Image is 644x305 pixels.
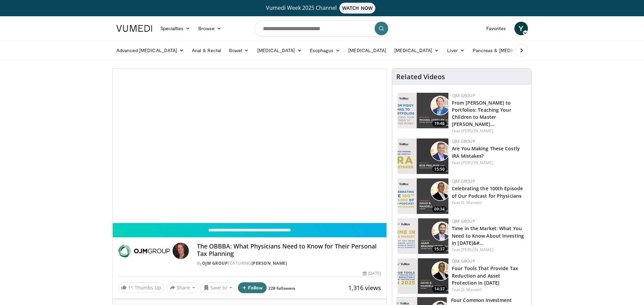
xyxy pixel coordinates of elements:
[363,270,381,277] div: [DATE]
[113,69,387,223] video-js: Video Player
[461,128,493,134] a: [PERSON_NAME]
[398,138,448,174] img: 4b415aee-9520-4d6f-a1e1-8e5e22de4108.150x105_q85_crop-smart_upscale.jpg
[201,282,235,293] button: Save to
[398,138,448,174] a: 15:50
[225,44,253,57] a: Bowel
[398,258,448,294] a: 14:37
[398,258,448,294] img: 6704c0a6-4d74-4e2e-aaba-7698dfbc586a.150x105_q85_crop-smart_upscale.jpg
[254,20,390,37] input: Search topics, interventions
[452,200,526,206] div: Feat.
[452,265,518,286] a: Four Tools That Provide Tax Reduction and Asset Protection in [DATE]
[452,100,511,127] a: From [PERSON_NAME] to Portfolios: Teaching Your Children to Master [PERSON_NAME]…
[390,44,443,57] a: [MEDICAL_DATA]
[197,243,381,257] h4: The OBBBA: What Physicians Need to Know for Their Personal Tax Planning
[432,166,447,172] span: 15:50
[432,206,447,212] span: 09:34
[188,44,225,57] a: Anal & Rectal
[398,178,448,214] a: 09:34
[443,44,468,57] a: Liver
[461,160,493,166] a: [PERSON_NAME]
[118,243,170,259] img: OJM Group
[452,178,475,184] a: OJM Group
[173,243,189,259] img: Avatar
[452,128,526,134] div: Feat.
[461,247,493,253] a: [PERSON_NAME]
[251,260,287,266] a: [PERSON_NAME]
[452,185,523,199] a: Celebrating the 100th Episode of Our Podcast for Physicians
[112,44,188,57] a: Advanced [MEDICAL_DATA]
[452,225,524,246] a: Time in the Market: What You Need to Know About Investing in [DATE]&#…
[452,258,475,264] a: OJM Group
[398,93,448,128] img: 282c92bf-9480-4465-9a17-aeac8df0c943.150x105_q85_crop-smart_upscale.jpg
[432,246,447,252] span: 15:37
[128,284,133,291] span: 11
[398,93,448,128] a: 19:46
[432,286,447,292] span: 14:37
[452,218,475,224] a: OJM Group
[197,260,381,266] div: By FEATURING
[116,25,152,32] img: VuMedi Logo
[514,22,528,35] a: Y
[452,145,520,159] a: Are You Making These Costly IRA Mistakes?
[268,285,295,291] a: 228 followers
[452,287,526,293] div: Feat.
[253,44,306,57] a: [MEDICAL_DATA]
[238,282,267,293] button: Follow
[117,3,527,14] a: Vumedi Week 2025 ChannelWATCH NOW
[482,22,510,35] a: Favorites
[344,44,390,57] a: [MEDICAL_DATA]
[398,218,448,254] a: 15:37
[348,284,381,292] span: 1,316 views
[398,218,448,254] img: cfc453be-3f74-41d3-a301-0743b7c46f05.150x105_q85_crop-smart_upscale.jpg
[452,247,526,253] div: Feat.
[461,200,482,205] a: D. Mandell
[118,282,164,293] a: 11 Thumbs Up
[461,287,482,292] a: D. Mandell
[339,3,375,14] span: WATCH NOW
[194,22,225,35] a: Browse
[202,260,228,266] a: OJM Group
[432,121,447,127] span: 19:46
[396,73,445,81] h4: Related Videos
[452,160,526,166] div: Feat.
[452,93,475,99] a: OJM Group
[156,22,195,35] a: Specialties
[167,282,198,293] button: Share
[452,138,475,144] a: OJM Group
[398,178,448,214] img: 7438bed5-bde3-4519-9543-24a8eadaa1c2.150x105_q85_crop-smart_upscale.jpg
[306,44,345,57] a: Esophagus
[469,44,548,57] a: Pancreas & [MEDICAL_DATA]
